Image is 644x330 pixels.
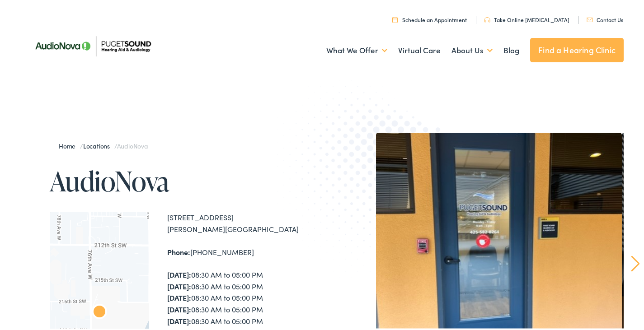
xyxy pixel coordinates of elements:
strong: [DATE]: [167,314,191,324]
a: Blog [503,32,519,65]
img: utility icon [484,15,490,21]
div: AudioNova [89,300,110,322]
img: utility icon [587,16,593,20]
strong: Phone: [167,245,190,255]
strong: [DATE]: [167,279,191,289]
a: Schedule an Appointment [392,14,467,22]
h1: AudioNova [50,164,325,194]
a: Locations [83,139,114,149]
a: Next [631,254,640,270]
span: AudioNova [117,139,148,149]
a: Virtual Care [398,32,441,65]
a: What We Offer [326,32,387,65]
a: About Us [451,32,493,65]
a: Take Online [MEDICAL_DATA] [484,14,569,22]
span: / / [59,139,148,149]
strong: [DATE]: [167,268,191,278]
a: Home [59,139,80,149]
a: Find a Hearing Clinic [530,36,624,60]
div: [STREET_ADDRESS] [PERSON_NAME][GEOGRAPHIC_DATA] [167,210,325,233]
strong: [DATE]: [167,291,191,301]
strong: [DATE]: [167,302,191,312]
div: [PHONE_NUMBER] [167,245,325,256]
a: Contact Us [587,14,623,22]
img: utility icon [392,15,398,21]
